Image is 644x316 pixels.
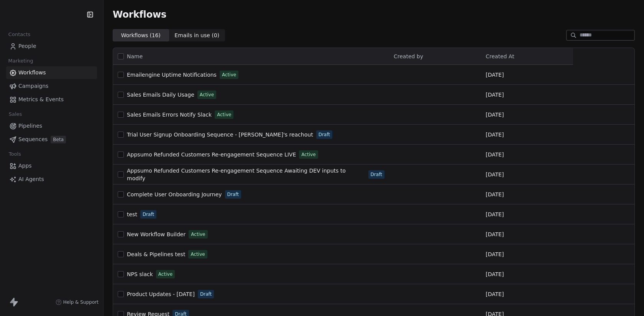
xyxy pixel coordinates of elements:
span: Appsumo Refunded Customers Re-engagement Sequence LIVE [127,151,296,158]
span: Tools [5,148,24,160]
span: [DATE] [486,171,504,178]
a: Trial User Signup Onboarding Sequence - [PERSON_NAME]'s reachout [127,131,313,138]
a: Appsumo Refunded Customers Re-engagement Sequence LIVE [127,151,296,158]
span: Beta [51,136,66,143]
a: Sales Emails Daily Usage [127,91,194,99]
span: [DATE] [486,71,504,79]
span: test [127,211,137,217]
span: Name [127,53,143,61]
span: Created At [486,53,514,59]
span: [DATE] [486,270,504,278]
a: Sales Emails Errors Notify Slack [127,111,212,118]
span: Campaigns [18,82,48,90]
span: [DATE] [486,91,504,99]
span: Active [200,91,214,98]
span: Workflows [18,69,46,77]
span: Sales Emails Daily Usage [127,92,194,98]
span: Sequences [18,135,48,143]
span: Apps [18,162,32,170]
a: NPS slack [127,270,153,278]
a: Workflows [6,66,97,79]
a: AI Agents [6,173,97,186]
a: SequencesBeta [6,133,97,146]
a: Complete User Onboarding Journey [127,191,222,198]
span: Metrics & Events [18,95,64,104]
span: Draft [227,191,239,198]
span: [DATE] [486,131,504,138]
span: Created by [394,53,423,59]
span: Workflows [113,9,166,20]
span: Deals & Pipelines test [127,251,185,257]
span: NPS slack [127,271,153,277]
span: [DATE] [486,111,504,118]
span: People [18,42,36,50]
span: AI Agents [18,175,44,183]
a: Metrics & Events [6,93,97,106]
span: Active [217,111,231,118]
span: Sales Emails Errors Notify Slack [127,112,212,118]
a: Help & Support [56,299,99,305]
span: Marketing [5,55,36,67]
span: Pipelines [18,122,42,130]
span: [DATE] [486,211,504,218]
span: Contacts [5,29,34,40]
a: Apps [6,160,97,172]
span: Complete User Onboarding Journey [127,191,222,197]
a: Deals & Pipelines test [127,250,185,258]
span: New Workflow Builder [127,231,186,237]
span: Product Updates - [DATE] [127,291,195,297]
a: New Workflow Builder [127,230,186,238]
span: Active [191,231,205,238]
span: [DATE] [486,230,504,238]
span: [DATE] [486,290,504,298]
a: Pipelines [6,120,97,132]
span: Trial User Signup Onboarding Sequence - [PERSON_NAME]'s reachout [127,132,313,138]
span: Sales [5,109,25,120]
span: Draft [143,211,154,218]
span: Emailengine Uptime Notifications [127,72,217,78]
span: Active [222,71,236,78]
span: Help & Support [63,299,99,305]
a: test [127,211,137,218]
span: Active [158,271,172,278]
span: [DATE] [486,191,504,198]
span: [DATE] [486,151,504,158]
a: Emailengine Uptime Notifications [127,71,217,79]
span: Active [301,151,315,158]
span: Appsumo Refunded Customers Re-engagement Sequence Awaiting DEV inputs to modify [127,168,346,181]
a: People [6,40,97,53]
a: Campaigns [6,80,97,92]
span: Draft [371,171,382,178]
a: Appsumo Refunded Customers Re-engagement Sequence Awaiting DEV inputs to modify [127,167,365,182]
a: Product Updates - [DATE] [127,290,195,298]
span: Active [191,251,205,258]
span: [DATE] [486,250,504,258]
span: Draft [319,131,330,138]
span: Draft [200,291,212,298]
span: Emails in use ( 0 ) [174,31,219,39]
